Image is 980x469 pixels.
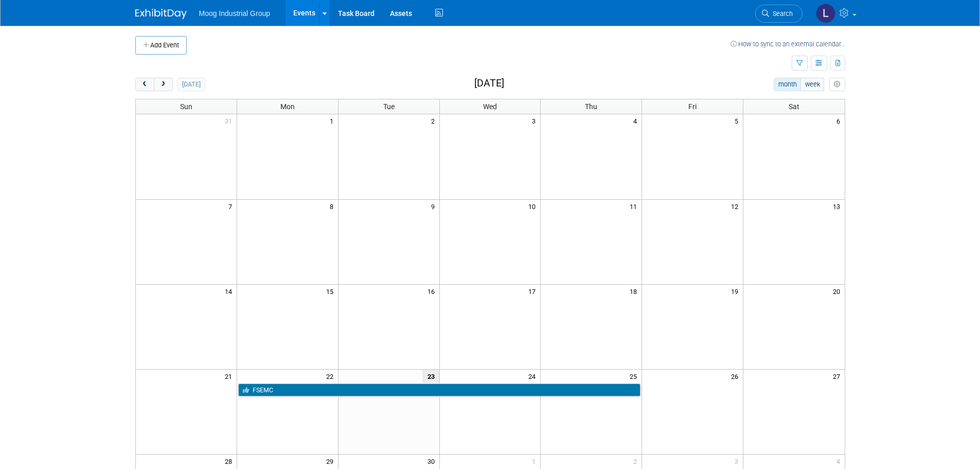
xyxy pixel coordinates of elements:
span: 24 [527,370,540,383]
span: 26 [730,370,743,383]
span: 19 [730,285,743,298]
span: 4 [835,455,845,467]
span: 28 [224,455,237,467]
span: 21 [224,370,237,383]
img: ExhibitDay [135,9,187,19]
span: 29 [325,455,338,467]
span: 10 [527,200,540,213]
span: 25 [629,370,642,383]
span: 4 [632,114,642,127]
span: 8 [329,200,338,213]
span: 5 [734,114,743,127]
span: 1 [531,455,540,467]
span: 20 [832,285,845,298]
img: Laura Reilly [816,4,835,23]
span: 3 [531,114,540,127]
button: myCustomButton [829,78,845,91]
h2: [DATE] [474,78,504,89]
span: Thu [585,102,597,111]
span: Fri [688,102,697,111]
a: How to sync to an external calendar... [730,40,845,48]
span: Wed [483,102,497,111]
button: next [154,78,173,91]
button: month [774,78,801,91]
span: 2 [632,455,642,467]
span: 18 [629,285,642,298]
span: 22 [325,370,338,383]
span: Moog Industrial Group [199,9,271,18]
span: 23 [422,370,439,383]
span: 15 [325,285,338,298]
span: 30 [426,455,439,467]
span: 16 [426,285,439,298]
span: Sat [789,102,799,111]
span: Mon [280,102,295,111]
span: 11 [629,200,642,213]
span: 3 [734,455,743,467]
span: 17 [527,285,540,298]
span: 31 [224,114,237,127]
span: 14 [224,285,237,298]
a: Search [755,5,803,23]
span: 2 [430,114,439,127]
i: Personalize Calendar [834,81,841,88]
span: 9 [430,200,439,213]
button: prev [135,78,154,91]
span: 12 [730,200,743,213]
button: week [800,78,824,91]
span: 27 [832,370,845,383]
button: Add Event [135,36,187,55]
span: Tue [383,102,395,111]
span: Sun [180,102,192,111]
span: 13 [832,200,845,213]
span: 7 [227,200,237,213]
button: [DATE] [177,78,205,91]
span: 1 [329,114,338,127]
a: FSEMC [238,384,640,397]
span: Search [769,10,793,18]
span: 6 [835,114,845,127]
